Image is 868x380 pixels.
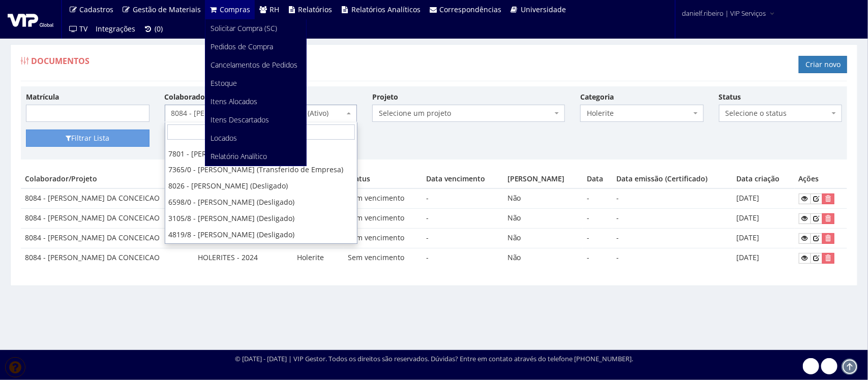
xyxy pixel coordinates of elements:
span: Relatórios [298,5,333,14]
span: Universidade [521,5,566,14]
span: Cancelamentos de Pedidos [211,60,297,70]
td: Sem vencimento [344,209,422,229]
a: Itens Descartados [205,111,306,129]
a: Locados [205,129,306,147]
a: Integrações [92,19,140,39]
a: Cancelamentos de Pedidos [205,56,306,74]
button: Filtrar Lista [26,130,149,147]
span: Documentos [31,55,89,67]
span: Itens Descartados [211,115,269,124]
a: Criar novo [799,56,847,73]
span: Selecione um projeto [379,108,552,118]
span: 8084 - ANDRE FABIO DA CONCEICAO (Ativo) [165,105,357,122]
td: Não [503,229,583,248]
img: logo [8,12,53,27]
td: Sem vencimento [344,248,422,267]
li: 4819/8 - [PERSON_NAME] (Desligado) [165,227,357,243]
a: TV [65,19,92,39]
td: Não [503,248,583,267]
td: - [583,229,612,248]
th: [PERSON_NAME] [503,170,583,188]
span: Relatórios Analíticos [351,5,421,14]
span: danielf.ribeiro | VIP Serviços [682,8,766,18]
a: Pedidos de Compra [205,38,306,56]
span: Holerite [580,105,704,122]
th: Data vencimento [422,170,503,188]
td: [DATE] [733,209,795,229]
a: Itens Alocados [205,92,306,111]
label: Projeto [372,92,398,102]
td: [DATE] [733,229,795,248]
span: (0) [155,24,163,34]
span: Pedidos de Compra [211,42,273,51]
label: Matrícula [26,92,59,102]
td: 8084 - [PERSON_NAME] DA CONCEICAO [21,209,194,229]
span: Locados [211,133,237,143]
li: 6598/0 - [PERSON_NAME] (Desligado) [165,194,357,210]
a: Solicitar Compra (SC) [205,19,306,38]
td: - [422,188,503,208]
th: Data emissão (Certificado) [612,170,732,188]
a: Estoque [205,74,306,92]
td: - [422,229,503,248]
td: - [583,188,612,208]
td: - [583,209,612,229]
span: Itens Alocados [211,97,257,106]
td: - [422,248,503,267]
th: Colaborador/Projeto [21,170,194,188]
span: 8084 - ANDRE FABIO DA CONCEICAO (Ativo) [171,108,345,118]
a: (0) [140,19,167,39]
td: [DATE] [733,188,795,208]
th: Data [583,170,612,188]
td: Holerite [293,248,344,267]
th: Data criação [733,170,795,188]
span: RH [270,5,279,14]
td: - [422,209,503,229]
span: Cadastros [80,5,114,14]
li: 7801 - [PERSON_NAME] (Desligado) [165,146,357,162]
td: 8084 - [PERSON_NAME] DA CONCEICAO [21,188,194,208]
td: HOLERITES - 2024 [194,248,293,267]
li: 3105/8 - [PERSON_NAME] (Desligado) [165,210,357,227]
a: Relatório Analítico [205,147,306,166]
td: - [612,209,732,229]
span: Gestão de Materiais [133,5,201,14]
td: - [612,248,732,267]
td: 8084 - [PERSON_NAME] DA CONCEICAO [21,248,194,267]
td: - [612,188,732,208]
label: Status [719,92,741,102]
label: Colaborador [165,92,208,102]
td: Não [503,188,583,208]
li: 7856 - [PERSON_NAME] (Desligado) [165,243,357,259]
span: Correspondências [440,5,502,14]
span: Holerite [587,108,691,118]
td: - [583,248,612,267]
td: Sem vencimento [344,188,422,208]
li: 7365/0 - [PERSON_NAME] (Transferido de Empresa) [165,162,357,178]
th: Status [344,170,422,188]
span: Selecione o status [719,105,843,122]
td: Sem vencimento [344,229,422,248]
td: 8084 - [PERSON_NAME] DA CONCEICAO [21,229,194,248]
th: Ações [795,170,847,188]
span: Solicitar Compra (SC) [211,23,277,33]
span: Compras [220,5,251,14]
td: Não [503,209,583,229]
label: Categoria [580,92,614,102]
td: - [612,229,732,248]
span: Selecione um projeto [372,105,565,122]
span: Relatório Analítico [211,151,267,161]
li: 8026 - [PERSON_NAME] (Desligado) [165,178,357,194]
span: Selecione o status [726,108,830,118]
td: [DATE] [733,248,795,267]
span: Estoque [211,78,237,88]
span: TV [80,24,88,34]
span: Integrações [96,24,136,34]
div: © [DATE] - [DATE] | VIP Gestor. Todos os direitos são reservados. Dúvidas? Entre em contato atrav... [235,354,633,364]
